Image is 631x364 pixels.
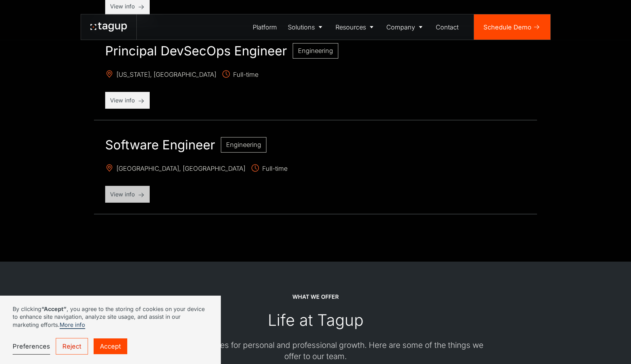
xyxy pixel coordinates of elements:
div: Schedule Demo [483,22,531,32]
h2: Principal DevSecOps Engineer [105,43,287,59]
a: Schedule Demo [474,14,550,40]
a: Solutions [283,14,330,40]
h2: Software Engineer [105,137,215,153]
span: Full-time [222,70,258,81]
span: Engineering [298,47,333,54]
a: Company [381,14,430,40]
p: View info [110,96,145,105]
strong: “Accept” [41,305,67,312]
a: Preferences [13,338,50,355]
div: Company [386,22,415,32]
div: Life at Tagup [268,310,364,330]
p: By clicking , you agree to the storing of cookies on your device to enhance site navigation, anal... [13,305,208,329]
div: We provide resources for personal and professional growth. Here are some of the things we offer t... [142,339,489,362]
div: Solutions [288,22,315,32]
div: Contact [436,22,459,32]
a: Contact [430,14,464,40]
div: Resources [335,22,366,32]
span: Engineering [226,141,261,148]
a: Platform [247,14,283,40]
a: More info [60,321,85,329]
a: Resources [330,14,381,40]
div: WHAT WE OFFER [292,293,339,301]
span: [GEOGRAPHIC_DATA], [GEOGRAPHIC_DATA] [105,164,245,175]
a: Reject [56,338,88,355]
p: View info [110,190,145,198]
span: [US_STATE], [GEOGRAPHIC_DATA] [105,70,216,81]
span: Full-time [251,164,287,175]
div: Platform [253,22,277,32]
a: Accept [94,338,127,354]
